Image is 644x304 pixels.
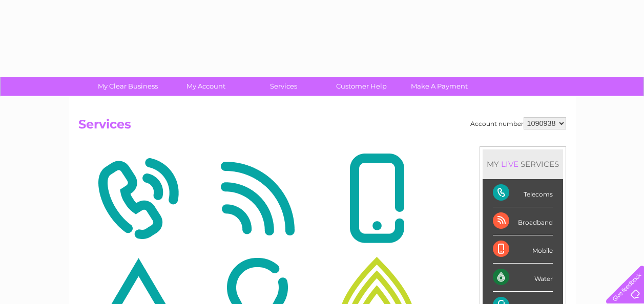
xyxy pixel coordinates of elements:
img: Broadband [200,149,315,248]
div: Water [493,264,553,292]
a: My Account [163,77,248,96]
a: Make A Payment [397,77,482,96]
h2: Services [78,117,566,137]
img: Mobile [320,149,434,248]
a: My Clear Business [86,77,170,96]
div: LIVE [499,159,521,169]
div: Mobile [493,235,553,264]
img: Telecoms [81,149,195,248]
div: MY SERVICES [483,149,563,179]
a: Services [241,77,326,96]
a: Customer Help [319,77,404,96]
div: Account number [470,117,566,129]
div: Telecoms [493,179,553,207]
div: Broadband [493,207,553,235]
